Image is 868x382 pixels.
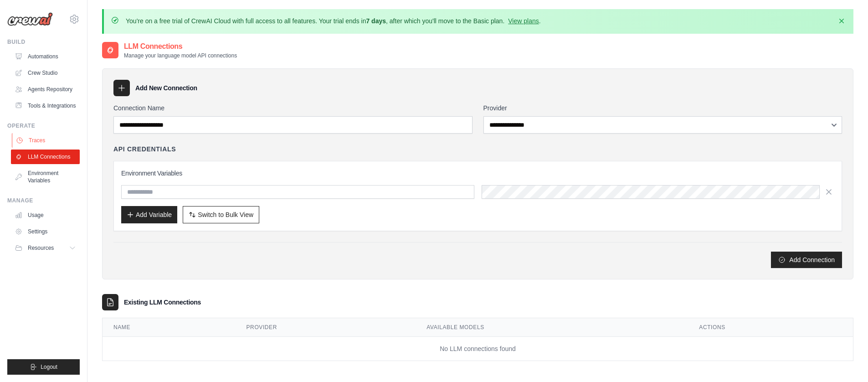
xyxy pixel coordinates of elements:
p: Manage your language model API connections [124,52,237,59]
span: Logout [41,363,57,371]
div: Manage [7,197,80,204]
button: Logout [7,359,80,375]
h2: LLM Connections [124,41,237,52]
h3: Existing LLM Connections [124,298,201,307]
p: You're on a free trial of CrewAI Cloud with full access to all features. Your trial ends in , aft... [126,16,541,26]
label: Provider [483,103,842,113]
button: Resources [11,241,80,255]
div: Operate [7,122,80,129]
th: Available Models [416,318,688,337]
span: Switch to Bulk View [198,210,253,219]
h4: API Credentials [113,145,176,154]
a: View plans [508,17,539,25]
a: Automations [11,49,80,64]
button: Add Variable [121,206,177,223]
div: Build [7,38,80,46]
a: Tools & Integrations [11,98,80,113]
th: Actions [688,318,853,337]
a: Usage [11,208,80,222]
strong: 7 days [366,17,386,25]
th: Provider [236,318,416,337]
a: Environment Variables [11,166,80,188]
span: Resources [28,244,54,252]
a: Agents Repository [11,82,80,97]
a: Settings [11,224,80,239]
button: Switch to Bulk View [183,206,259,223]
td: No LLM connections found [103,337,853,361]
a: Crew Studio [11,66,80,80]
label: Connection Name [113,103,473,113]
img: Logo [7,12,53,26]
th: Name [103,318,236,337]
h3: Environment Variables [121,169,834,178]
h3: Add New Connection [135,83,197,93]
a: Traces [12,133,81,148]
a: LLM Connections [11,150,80,164]
button: Add Connection [771,252,842,268]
